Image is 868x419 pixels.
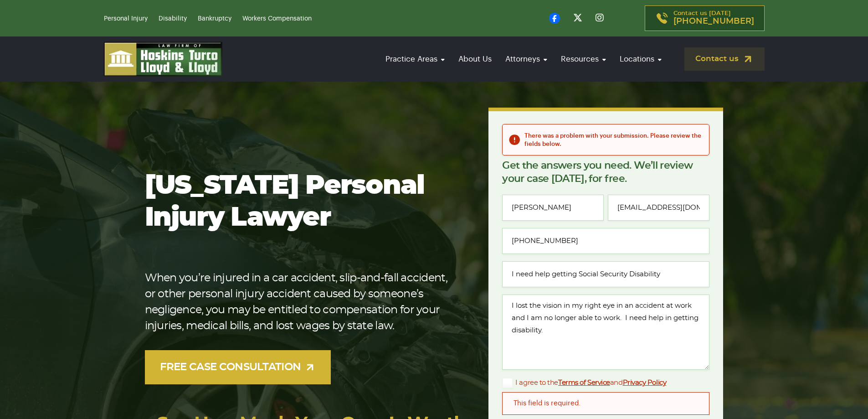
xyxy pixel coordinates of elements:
[502,378,666,388] label: I agree to the and
[145,170,460,234] h1: [US_STATE] Personal Injury Lawyer
[145,270,460,334] p: When you’re injured in a car accident, slip-and-fall accident, or other personal injury accident ...
[198,16,231,22] a: Bankruptcy
[623,379,667,386] a: Privacy Policy
[558,379,610,386] a: Terms of Service
[502,195,604,221] input: Full Name
[684,47,765,71] a: Contact us
[608,195,709,221] input: Email*
[502,392,709,415] div: This field is required.
[673,17,754,26] span: [PHONE_NUMBER]
[502,159,709,186] p: Get the answers you need. We’ll review your case [DATE], for free.
[304,362,316,373] img: arrow-up-right-light.svg
[501,46,552,72] a: Attorneys
[454,46,496,72] a: About Us
[645,5,765,31] a: Contact us [DATE][PHONE_NUMBER]
[104,16,148,22] a: Personal Injury
[502,295,709,370] textarea: I lost the vision in my right eye in an accident at work and I am no longer able to work. I need ...
[381,46,449,72] a: Practice Areas
[104,42,222,76] img: logo
[524,132,702,148] h2: There was a problem with your submission. Please review the fields below.
[145,350,331,384] a: FREE CASE CONSULTATION
[159,16,187,22] a: Disability
[673,10,754,26] p: Contact us [DATE]
[502,261,709,287] input: Type of case or question
[242,16,312,22] a: Workers Compensation
[615,46,666,72] a: Locations
[556,46,611,72] a: Resources
[502,228,709,254] input: Phone*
